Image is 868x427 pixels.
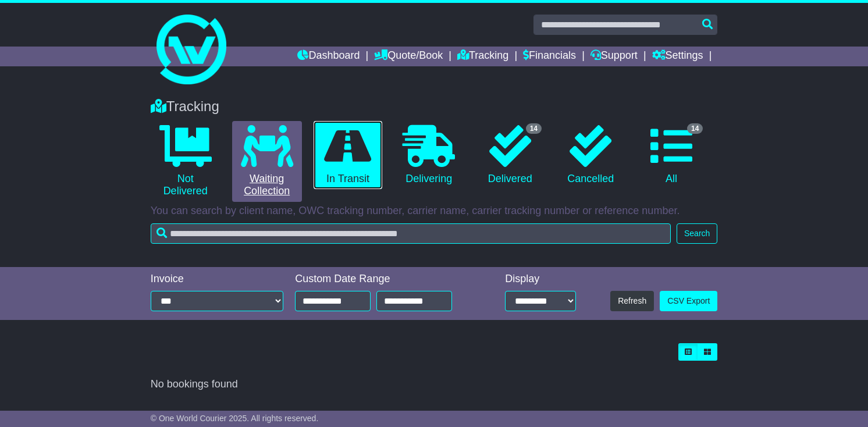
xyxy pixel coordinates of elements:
a: Support [590,47,638,66]
a: Dashboard [297,47,360,66]
span: © One World Courier 2025. All rights reserved. [151,414,319,423]
span: 14 [687,123,703,134]
div: Display [505,273,576,286]
a: 14 All [637,121,706,190]
a: Delivering [394,121,464,190]
a: Waiting Collection [232,121,302,202]
a: CSV Export [660,291,717,311]
a: Settings [652,47,703,66]
div: Invoice [151,273,284,286]
p: You can search by client name, OWC tracking number, carrier name, carrier tracking number or refe... [151,205,718,218]
button: Refresh [610,291,654,311]
a: Tracking [457,47,508,66]
a: Financials [523,47,576,66]
a: In Transit [314,121,383,190]
div: Custom Date Range [295,273,476,286]
div: No bookings found [151,378,718,391]
a: Quote/Book [374,47,443,66]
span: 14 [526,123,542,134]
div: Tracking [145,98,724,115]
a: 14 Delivered [475,121,545,190]
a: Not Delivered [151,121,220,202]
button: Search [677,223,717,244]
a: Cancelled [556,121,625,190]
